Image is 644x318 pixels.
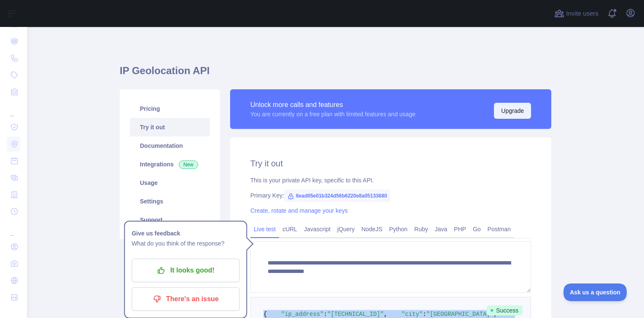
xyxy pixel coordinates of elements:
div: This is your private API key, specific to this API. [250,176,531,184]
a: Javascript [301,222,334,236]
button: Invite users [553,7,600,20]
button: There's an issue [131,287,239,311]
a: Ruby [411,222,432,236]
span: New [179,160,198,169]
a: Integrations New [130,155,210,174]
button: It looks good! [131,259,239,282]
p: There's an issue [138,292,233,306]
a: Java [432,222,451,236]
span: "[GEOGRAPHIC_DATA]" [427,311,494,318]
span: "[TECHNICAL_ID]" [327,311,384,318]
a: PHP [451,222,470,236]
button: Upgrade [494,103,531,119]
h2: Try it out [250,158,531,169]
a: Create, rotate and manage your keys [250,207,348,214]
a: Support [130,211,210,229]
span: , [384,311,387,318]
span: : [324,311,327,318]
a: jQuery [334,222,358,236]
a: Usage [130,174,210,192]
div: ... [7,101,20,118]
span: { [263,311,267,318]
a: Settings [130,192,210,211]
a: Try it out [130,118,210,136]
a: NodeJS [358,222,386,236]
a: Python [386,222,411,236]
span: Invite users [566,9,598,19]
a: Documentation [130,136,210,155]
div: ... [7,221,20,238]
h1: IP Geolocation API [120,64,551,84]
p: What do you think of the response? [131,238,239,249]
p: It looks good! [138,263,233,278]
a: Pricing [130,99,210,118]
h1: Give us feedback [131,228,239,238]
a: Postman [484,222,514,236]
a: cURL [279,222,301,236]
span: , [494,311,497,318]
span: "ip_address" [281,311,324,318]
span: 6ead05e01b324d56b6220e8a05133680 [284,190,390,202]
div: Primary Key: [250,191,531,200]
a: Live test [250,222,279,236]
span: : [423,311,426,318]
div: Unlock more calls and features [250,100,416,110]
div: You are currently on a free plan with limited features and usage [250,110,416,118]
a: Go [470,222,484,236]
iframe: Toggle Customer Support [563,283,627,301]
span: Success [487,305,523,315]
span: "city" [402,311,423,318]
